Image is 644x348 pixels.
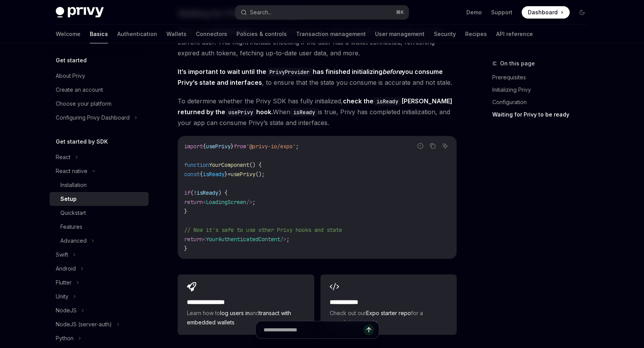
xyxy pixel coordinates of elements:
span: LoadingScreen [206,199,246,206]
span: Check out our for a complete example [330,309,447,327]
span: (); [255,171,265,178]
em: before [382,68,402,75]
span: < [203,199,206,206]
div: Create an account [56,85,103,94]
a: Installation [50,178,149,192]
a: Policies & controls [236,25,287,43]
span: ⌘ K [396,9,404,15]
a: Welcome [56,25,80,43]
span: } [224,171,228,178]
strong: It’s important to wait until the has finished initializing you consume Privy’s state and interfaces [178,68,443,86]
a: log users in [220,310,250,316]
a: Recipes [465,25,487,43]
span: if [184,189,190,196]
h5: Get started by SDK [56,137,108,146]
a: Connectors [196,25,227,43]
span: YourComponent [209,161,249,168]
div: NodeJS (server-auth) [56,320,112,329]
div: Configuring Privy Dashboard [56,113,130,122]
div: Choose your platform [56,99,111,108]
span: Dashboard [528,9,558,16]
span: return [184,199,203,206]
div: React [56,153,70,162]
span: < [203,236,206,243]
span: = [228,171,231,178]
span: ! [194,189,197,196]
a: User management [375,25,425,43]
div: Swift [56,250,68,259]
span: isReady [203,171,224,178]
div: Advanced [60,236,87,245]
span: { [203,143,206,150]
a: Waiting for Privy to be ready [492,108,594,121]
span: from [234,143,246,150]
div: Installation [60,180,87,190]
span: return [184,236,203,243]
code: isReady [290,108,318,117]
span: Learn how to and [187,309,305,327]
span: ( [190,189,194,196]
a: Security [434,25,456,43]
span: , to ensure that the state you consume is accurate and not stale. [178,66,457,88]
div: About Privy [56,71,85,81]
span: ; [296,143,299,150]
a: Features [50,220,149,234]
button: Search...⌘K [235,5,409,19]
div: Unity [56,292,69,301]
div: Python [56,334,74,343]
div: Search... [250,8,272,17]
a: Setup [50,192,149,206]
span: To determine whether the Privy SDK has fully initialized, When is true, Privy has completed initi... [178,96,457,128]
a: About Privy [50,69,149,83]
div: Features [60,222,82,231]
a: Transaction management [296,25,366,43]
span: // Now it's safe to use other Privy hooks and state [184,226,342,233]
img: dark logo [56,7,104,18]
span: import [184,143,203,150]
code: usePrivy [225,108,256,117]
span: } [231,143,234,150]
span: ; [252,199,255,206]
span: } [184,245,187,252]
code: PrivyProvider [266,68,313,76]
a: **** **** **Check out ourExpo starter repofor a complete example [320,274,457,335]
a: Support [491,9,512,16]
a: Prerequisites [492,71,594,84]
a: Expo starter repo [366,310,411,316]
button: Send message [363,324,374,335]
span: On this page [500,59,535,68]
a: Dashboard [522,6,570,19]
span: ; [286,236,289,243]
div: Quickstart [60,208,86,218]
h5: Get started [56,56,87,65]
div: Setup [60,194,77,204]
a: Configuration [492,96,594,108]
span: () { [249,161,262,168]
span: const [184,171,200,178]
button: Report incorrect code [415,141,425,151]
span: '@privy-io/expo' [246,143,296,150]
div: Android [56,264,76,273]
div: NodeJS [56,306,77,315]
a: Authentication [117,25,157,43]
span: } [184,208,187,215]
span: YourAuthenticatedContent [206,236,280,243]
div: Flutter [56,278,72,287]
span: isReady [197,189,218,196]
a: Choose your platform [50,97,149,111]
span: usePrivy [231,171,255,178]
span: ) { [218,189,228,196]
button: Copy the contents from the code block [428,141,438,151]
span: /> [246,199,252,206]
div: React native [56,166,87,176]
button: Ask AI [440,141,450,151]
a: Initializing Privy [492,84,594,96]
a: Quickstart [50,206,149,220]
button: Toggle dark mode [576,6,588,19]
span: function [184,161,209,168]
a: Basics [90,25,108,43]
a: API reference [496,25,533,43]
span: { [200,171,203,178]
code: isReady [373,97,401,106]
a: Wallets [166,25,187,43]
